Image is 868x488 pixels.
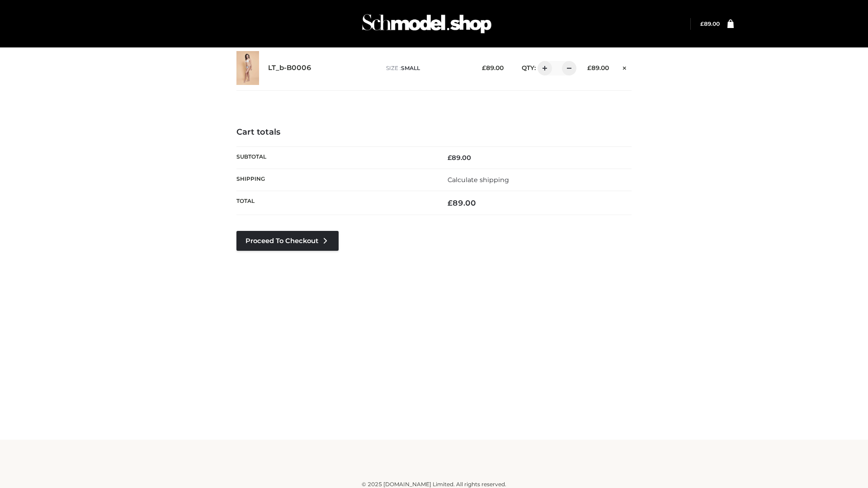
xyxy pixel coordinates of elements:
a: £89.00 [700,20,720,27]
a: Remove this item [618,61,632,73]
p: size : [386,64,468,72]
bdi: 89.00 [482,64,504,71]
div: QTY: [513,61,573,75]
span: £ [700,20,704,27]
a: Calculate shipping [448,176,509,184]
bdi: 89.00 [700,20,720,27]
bdi: 89.00 [448,154,471,162]
span: £ [482,64,486,71]
th: Subtotal [236,146,434,169]
img: Schmodel Admin 964 [359,6,495,42]
span: £ [448,198,453,207]
span: £ [448,154,452,162]
span: SMALL [401,65,420,71]
th: Shipping [236,169,434,191]
a: LT_b-B0006 [268,64,311,72]
a: Proceed to Checkout [236,231,339,251]
th: Total [236,191,434,215]
bdi: 89.00 [587,64,609,71]
bdi: 89.00 [448,198,476,207]
span: £ [587,64,591,71]
h4: Cart totals [236,127,632,137]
